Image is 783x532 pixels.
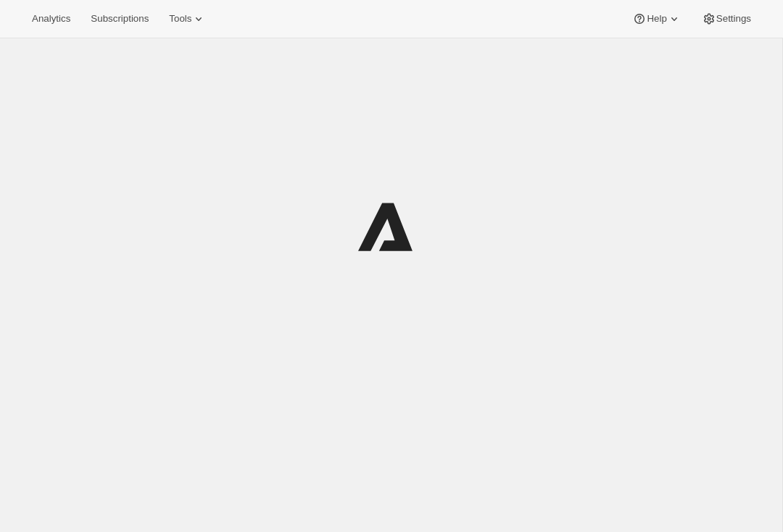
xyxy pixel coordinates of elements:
span: Settings [716,13,751,25]
span: Tools [169,13,191,25]
span: Help [647,13,666,25]
button: Subscriptions [82,9,157,29]
span: Subscriptions [91,13,149,25]
span: Analytics [32,13,70,25]
button: Tools [160,9,215,29]
button: Analytics [23,9,79,29]
button: Settings [693,9,760,29]
button: Help [623,9,689,29]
